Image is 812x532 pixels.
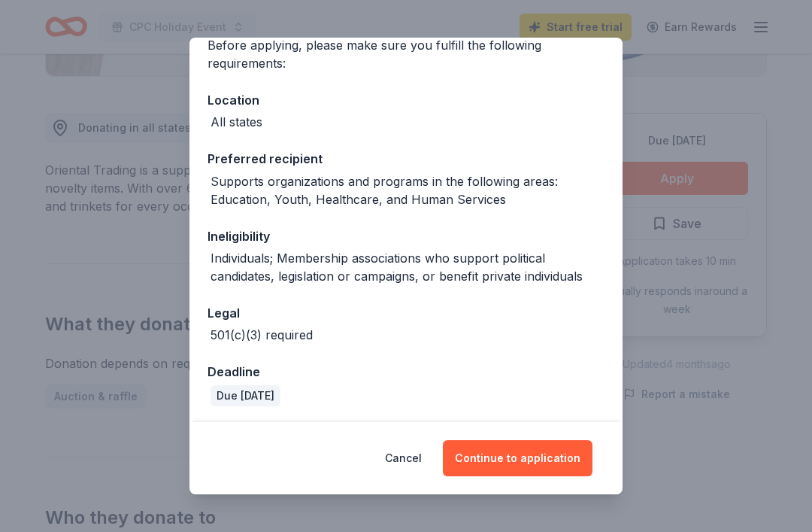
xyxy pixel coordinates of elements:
button: Continue to application [443,440,592,476]
div: Ineligibility [208,226,604,246]
div: Before applying, please make sure you fulfill the following requirements: [208,36,604,72]
div: Location [208,90,604,110]
div: All states [211,113,262,131]
div: Preferred recipient [208,149,604,169]
div: Individuals; Membership associations who support political candidates, legislation or campaigns, ... [211,249,604,285]
div: 501(c)(3) required [211,326,313,344]
div: Supports organizations and programs in the following areas: Education, Youth, Healthcare, and Hum... [211,172,604,208]
button: Cancel [385,440,422,476]
div: Legal [208,303,604,323]
div: Deadline [208,362,604,382]
div: Due [DATE] [211,385,280,406]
